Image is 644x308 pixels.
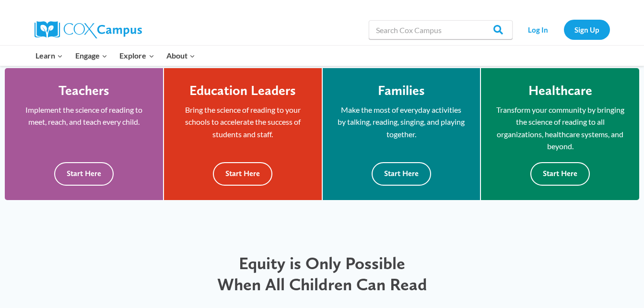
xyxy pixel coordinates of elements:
[189,83,296,99] h4: Education Leaders
[54,162,114,186] button: Start Here
[19,104,149,128] p: Implement the science of reading to meet, reach, and teach every child.
[564,20,610,39] a: Sign Up
[69,46,114,66] button: Child menu of Engage
[372,162,431,186] button: Start Here
[495,104,625,153] p: Transform your community by bringing the science of reading to all organizations, healthcare syst...
[323,68,480,200] a: Families Make the most of everyday activities by talking, reading, singing, and playing together....
[369,20,513,39] input: Search Cox Campus
[30,46,70,66] button: Child menu of Learn
[213,162,272,186] button: Start Here
[5,68,163,200] a: Teachers Implement the science of reading to meet, reach, and teach every child. Start Here
[59,83,109,99] h4: Teachers
[481,68,639,200] a: Healthcare Transform your community by bringing the science of reading to all organizations, heal...
[178,104,307,141] p: Bring the science of reading to your schools to accelerate the success of students and staff.
[530,162,590,186] button: Start Here
[164,68,322,200] a: Education Leaders Bring the science of reading to your schools to accelerate the success of stude...
[517,20,559,39] a: Log In
[35,21,142,38] img: Cox Campus
[160,46,201,66] button: Child menu of About
[217,253,427,294] span: Equity is Only Possible When All Children Can Read
[30,46,201,66] nav: Primary Navigation
[517,20,610,39] nav: Secondary Navigation
[114,46,161,66] button: Child menu of Explore
[528,83,592,99] h4: Healthcare
[378,83,425,99] h4: Families
[337,104,466,141] p: Make the most of everyday activities by talking, reading, singing, and playing together.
